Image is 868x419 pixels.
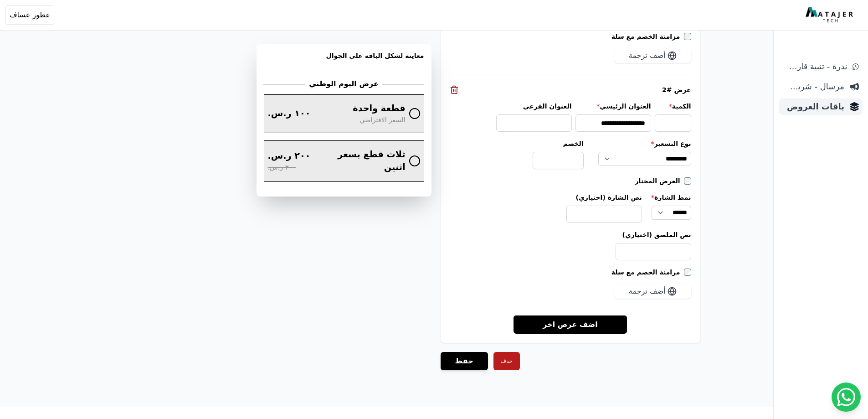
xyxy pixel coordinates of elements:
[611,268,684,277] label: مزامنة الخصم مع سلة
[655,102,691,111] label: الكمية
[496,102,572,111] label: العنوان الفرعي
[629,50,666,61] span: أضف ترجمة
[614,48,691,63] button: أضف ترجمة
[614,284,691,299] button: أضف ترجمة
[611,32,684,41] label: مزامنة الخصم مع سلة
[783,60,847,73] span: ندرة - تنبية قارب علي النفاذ
[783,80,844,93] span: مرسال - شريط دعاية
[629,286,666,297] span: أضف ترجمة
[441,352,488,370] button: حفظ
[5,5,54,25] button: عطور عساف
[318,148,405,175] span: ثلاث قطع بسعر اثنين
[268,163,296,173] span: ٣٠٠ ر.س.
[635,176,684,186] label: العرض المختار
[353,102,405,115] span: قطعة واحدة
[575,102,651,111] label: العنوان الرئيسي
[533,139,584,148] label: الخصم
[268,150,311,163] span: ٢٠٠ ر.س.
[450,230,691,239] label: نص الملصق (اختياري)
[598,139,691,148] label: نوع التسعير
[806,7,855,23] img: MatajerTech Logo
[450,85,691,94] div: عرض #2
[783,100,844,113] span: باقات العروض
[514,315,627,334] a: اضف عرض اخر
[309,78,379,89] h2: عرض اليوم الوطني
[268,107,311,120] span: ١٠٠ ر.س.
[264,51,424,71] h3: معاينة لشكل الباقه علي الجوال
[360,115,405,125] span: السعر الافتراضي
[651,193,691,202] label: نمط الشارة
[10,10,50,21] span: عطور عساف
[493,352,520,370] button: حذف
[566,193,642,202] label: نص الشارة (اختياري)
